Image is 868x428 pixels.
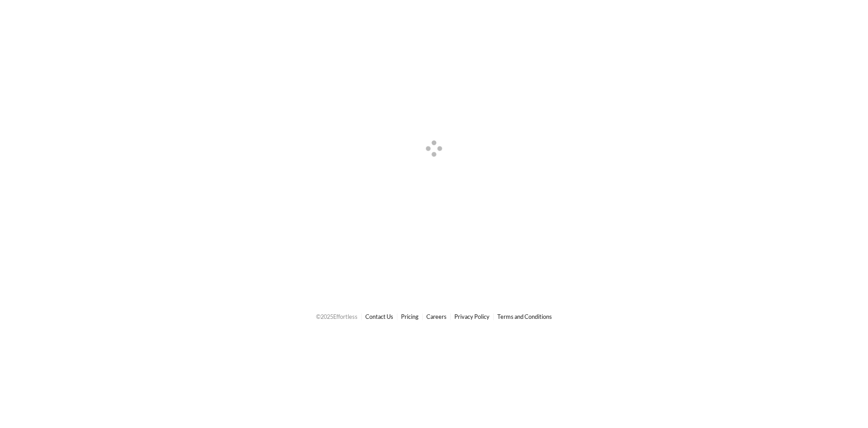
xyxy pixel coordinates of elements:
[497,313,552,320] a: Terms and Conditions
[454,313,490,320] a: Privacy Policy
[401,313,419,320] a: Pricing
[426,313,447,320] a: Careers
[365,313,393,320] a: Contact Us
[316,313,358,320] span: © 2025 Effortless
